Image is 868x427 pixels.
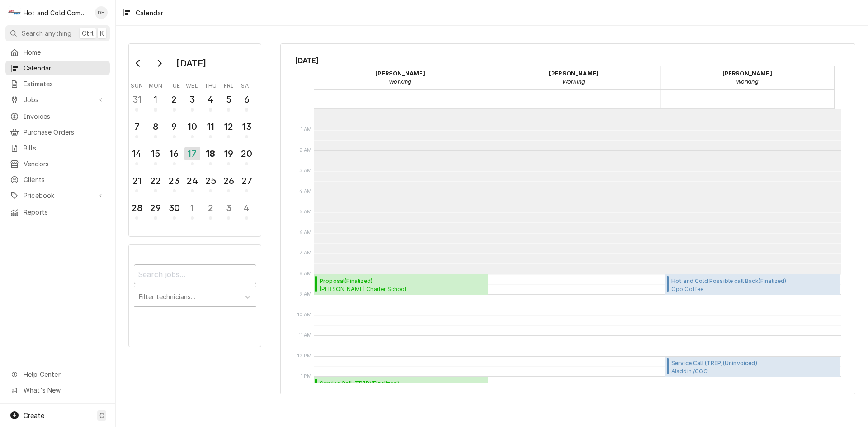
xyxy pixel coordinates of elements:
a: Clients [5,172,110,187]
div: Calendar Day Picker [128,43,261,237]
span: 1 PM [298,373,314,380]
em: Working [562,78,585,85]
div: 5 [222,93,236,106]
button: Search anythingCtrlK [5,25,110,41]
span: Service Call (TRIP) ( Uninvoiced ) [671,359,757,367]
button: Go to previous month [129,56,147,70]
div: 26 [222,174,236,188]
div: [Service] Service Call (TRIP) Aladdin /GGC Starbucks / 1000 University Center Ln, Lawrenceville, ... [665,357,840,377]
div: [Service] Proposal Charles Drew Charter School High School / 300 Eva Davis Way SE, Atlanta, GA 30... [314,274,488,295]
span: Calendar [24,63,105,73]
div: 14 [130,147,144,160]
span: K [100,28,104,38]
div: Service Call (TRIP)(Finalized)RESTAURANT ASSOCIATES / WarnerTechwood Market / [STREET_ADDRESS] [314,377,488,398]
div: H [8,6,21,19]
a: Go to Help Center [5,367,110,382]
th: Thursday [202,79,220,90]
span: 2 AM [297,147,314,154]
span: Estimates [24,79,105,89]
a: Calendar [5,61,110,75]
div: 21 [130,174,144,188]
span: Purchase Orders [24,127,105,137]
a: Go to What's New [5,383,110,398]
div: 11 [203,120,217,133]
a: Go to Jobs [5,92,110,107]
div: 12 [222,120,236,133]
span: Ctrl [82,28,94,38]
div: 30 [167,201,181,215]
th: Tuesday [165,79,183,90]
th: Saturday [238,79,256,90]
th: Wednesday [183,79,201,90]
span: C [99,411,104,420]
div: 25 [203,174,217,188]
div: 24 [185,174,199,188]
span: [DATE] [295,55,841,66]
div: 9 [167,120,181,133]
span: Vendors [24,159,105,169]
div: 10 [185,120,199,133]
div: 23 [167,174,181,188]
input: Search jobs... [134,264,256,284]
span: 4 AM [297,188,314,195]
span: 7 AM [297,249,314,257]
span: 9 AM [297,291,314,298]
th: Friday [220,79,238,90]
span: 6 AM [297,229,314,236]
a: Invoices [5,109,110,124]
span: Help Center [24,370,104,379]
div: 20 [240,147,254,160]
th: Sunday [128,79,146,90]
span: 8 AM [297,270,314,277]
div: Service Call (TRIP)(Uninvoiced)Aladdin /GGCStarbucks / [STREET_ADDRESS] [665,357,840,377]
div: 18 [203,147,217,160]
span: Search anything [22,28,71,38]
span: Reports [24,207,105,217]
span: 10 AM [295,311,314,319]
div: Jason Thomason - Working [660,66,834,89]
div: 4 [240,201,254,215]
div: 17 [184,147,200,160]
div: 15 [148,147,162,160]
button: Go to next month [150,56,168,70]
span: 3 AM [297,167,314,174]
div: 27 [240,174,254,188]
span: Hot and Cold Possible call Back ( Finalized ) [671,277,792,285]
div: 3 [222,201,236,215]
strong: [PERSON_NAME] [375,70,425,77]
span: Proposal ( Finalized ) [320,277,457,285]
div: [Service] Service Call (TRIP) RESTAURANT ASSOCIATES / Warner Techwood Market / 1050 Techwood Dr, ... [314,377,488,398]
div: 1 [185,201,199,215]
span: Aladdin /GGC Starbucks / [STREET_ADDRESS] [671,367,757,375]
div: 7 [130,120,144,133]
div: 3 [185,93,199,106]
div: 13 [240,120,254,133]
div: 16 [167,147,181,160]
div: 8 [148,120,162,133]
span: 11 AM [297,332,314,339]
div: Hot and Cold Commercial Kitchens, Inc.'s Avatar [8,6,21,19]
div: Hot and Cold Possible call Back(Finalized)Opo Coffee[STREET_ADDRESS][PERSON_NAME]. 30030 [665,274,840,295]
span: What's New [24,385,104,395]
span: 5 AM [297,208,314,216]
em: Working [389,78,411,85]
a: Go to Pricebook [5,188,110,203]
div: Hot and Cold Commercial Kitchens, Inc. [24,8,90,18]
div: Daryl Harris - Working [314,66,487,89]
div: DH [95,6,108,19]
div: [Service] Hot and Cold Possible call Back Opo Coffee 314 E Howard Ave., Decatur, Ga. 30030 ID: JO... [665,274,840,295]
span: Pricebook [24,191,92,200]
div: [DATE] [173,56,209,71]
strong: [PERSON_NAME] [549,70,599,77]
div: Calendar Calendar [280,43,855,394]
div: 22 [148,174,162,188]
span: 1 AM [298,126,314,133]
a: Reports [5,205,110,220]
span: Bills [24,143,105,153]
span: Service Call (TRIP) ( Finalized ) [320,380,427,388]
div: 2 [203,201,217,215]
div: 28 [130,201,144,215]
span: Invoices [24,112,105,121]
div: Calendar Filters [134,256,256,316]
span: 12 PM [295,352,314,360]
